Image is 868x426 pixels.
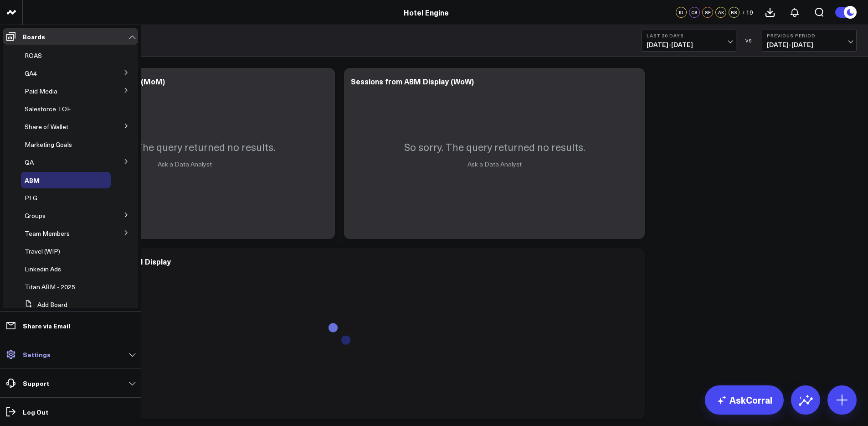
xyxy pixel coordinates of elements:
[715,7,726,18] div: AK
[404,7,449,17] a: Hotel Engine
[25,282,75,291] span: Titan ABM - 2025
[25,159,34,166] a: QA
[25,211,46,220] span: Groups
[23,379,49,387] p: Support
[25,229,70,238] span: Team Members
[25,176,40,185] span: ABM
[351,76,474,86] div: Sessions from ABM Display (WoW)
[742,9,753,16] span: + 19
[158,160,212,168] a: Ask a Data Analyst
[25,52,42,59] a: ROAS
[25,265,61,273] span: Linkedin Ads
[23,33,45,40] p: Boards
[705,385,784,415] a: AskCorral
[21,296,67,313] button: Add Board
[25,158,34,166] span: QA
[25,87,57,95] span: Paid Media
[25,193,37,202] span: PLG
[25,194,37,202] a: PLG
[23,408,48,416] p: Log Out
[25,212,46,219] a: Groups
[25,248,60,255] a: Travel (WIP)
[729,7,740,18] div: RS
[25,141,72,148] a: Marketing Goals
[23,351,51,358] p: Settings
[741,38,757,43] div: VS
[676,7,687,18] div: KJ
[25,140,72,149] span: Marketing Goals
[689,7,700,18] div: CS
[25,70,37,77] a: GA4
[3,404,138,420] a: Log Out
[25,51,42,60] span: ROAS
[767,41,852,48] span: [DATE] - [DATE]
[467,160,522,168] a: Ask a Data Analyst
[25,247,60,255] span: Travel (WIP)
[94,140,275,154] p: So sorry. The query returned no results.
[762,30,857,52] button: Previous Period[DATE]-[DATE]
[767,33,852,38] b: Previous Period
[702,7,713,18] div: SF
[25,105,71,113] a: Salesforce TOF
[404,140,585,154] p: So sorry. The query returned no results.
[25,104,71,113] span: Salesforce TOF
[25,177,40,184] a: ABM
[642,30,736,52] button: Last 30 Days[DATE]-[DATE]
[25,122,68,131] span: Share of Wallet
[23,322,70,329] p: Share via Email
[742,7,753,18] button: +19
[25,123,68,130] a: Share of Wallet
[25,283,75,291] a: Titan ABM - 2025
[647,33,731,38] b: Last 30 Days
[25,69,37,78] span: GA4
[647,41,731,48] span: [DATE] - [DATE]
[25,265,61,273] a: Linkedin Ads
